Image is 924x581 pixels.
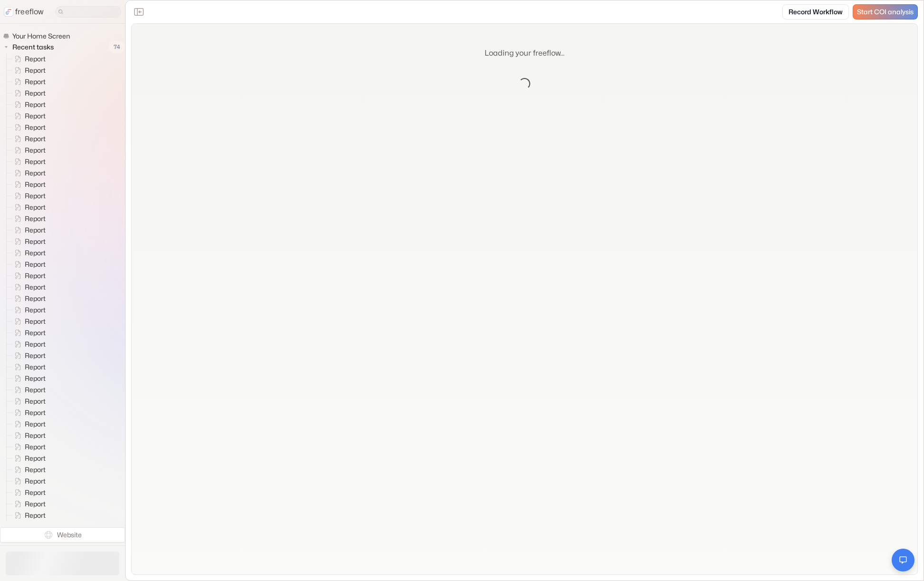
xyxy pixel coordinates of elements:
a: Report [7,99,49,110]
p: freeflow [15,6,44,18]
a: Report [7,259,49,270]
span: Report [23,123,49,132]
span: Report [23,351,49,360]
a: Report [7,373,49,384]
span: Report [23,180,49,189]
a: Report [7,53,49,65]
span: Report [23,54,49,64]
a: freeflow [4,6,44,18]
a: Report [7,339,49,350]
span: Report [23,260,49,269]
span: Report [23,408,49,417]
span: Report [23,134,49,144]
a: Report [7,521,49,533]
span: Report [23,66,49,75]
span: 74 [109,41,125,53]
span: Report [23,248,49,258]
a: Report [7,224,49,236]
span: Report [23,305,49,315]
a: Report [7,213,49,224]
a: Report [7,304,49,316]
span: Report [23,317,49,326]
a: Report [7,396,49,407]
a: Report [7,350,49,361]
span: Report [23,214,49,223]
a: Report [7,475,49,487]
button: Recent tasks [3,41,58,53]
span: Report [23,385,49,395]
a: Report [7,441,49,453]
span: Report [23,431,49,440]
a: Report [7,384,49,396]
a: Report [7,167,49,179]
a: Report [7,133,49,145]
a: Report [7,145,49,156]
span: Report [23,499,49,509]
p: Loading your freeflow... [485,48,564,59]
span: Report [23,145,49,155]
a: Report [7,498,49,510]
a: Report [7,327,49,339]
span: Report [23,339,49,349]
a: Report [7,76,49,87]
span: Report [23,88,49,98]
a: Report [7,236,49,247]
span: Start COI analysis [857,8,914,16]
a: Report [7,464,49,475]
span: Report [23,465,49,474]
a: Report [7,156,49,167]
a: Report [7,179,49,190]
a: Your Home Screen [3,31,74,41]
a: Start COI analysis [853,4,918,19]
span: Report [23,419,49,429]
span: Report [23,111,49,121]
span: Recent tasks [10,42,57,52]
span: Your Home Screen [10,31,73,41]
a: Report [7,122,49,133]
span: Report [23,454,49,463]
button: Close the sidebar [131,4,146,19]
a: Report [7,430,49,441]
span: Report [23,511,49,520]
a: Report [7,316,49,327]
span: Report [23,362,49,372]
span: Report [23,476,49,486]
a: Report [7,270,49,281]
span: Report [23,157,49,166]
a: Report [7,65,49,76]
span: Report [23,203,49,212]
span: Report [23,77,49,87]
span: Report [23,168,49,178]
span: Report [23,374,49,383]
a: Report [7,293,49,304]
a: Report [7,361,49,373]
a: Report [7,418,49,430]
span: Report [23,271,49,281]
button: Open chat [892,549,914,571]
span: Report [23,328,49,338]
a: Report [7,190,49,202]
a: Report [7,453,49,464]
a: Report [7,510,49,521]
a: Report [7,202,49,213]
a: Report [7,407,49,418]
span: Report [23,237,49,246]
a: Report [7,487,49,498]
span: Report [23,225,49,235]
a: Record Workflow [782,4,849,19]
a: Report [7,110,49,122]
span: Report [23,442,49,452]
a: Report [7,247,49,259]
span: Report [23,397,49,406]
a: Report [7,87,49,99]
span: Report [23,100,49,109]
span: Report [23,294,49,303]
span: Report [23,282,49,292]
span: Report [23,488,49,497]
span: Report [23,191,49,201]
a: Report [7,281,49,293]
